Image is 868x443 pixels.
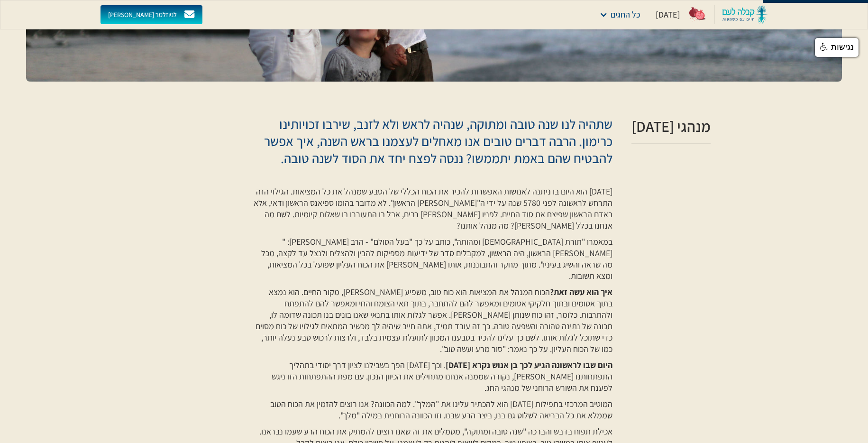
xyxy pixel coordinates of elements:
iframe: fb:share_button Facebook Social Plugin [631,149,662,159]
a: נגישות [815,38,859,57]
div: [DATE] [656,9,680,20]
p: . וכך [DATE] הפך בשבילנו לציון דרך יסודי בתהליך התפתחותנו [PERSON_NAME], נקודה שממנה אנחנו מתחילי... [252,360,612,394]
a: [DATE] [652,5,711,24]
div: כל החגים [595,5,644,24]
img: kabbalah-laam-logo-colored-transparent [722,5,768,24]
p: הכוח המנהל את המציאות הוא כוח טוב, משפיע [PERSON_NAME], מקור החיים. הוא נמצא בתוך אטומים ובתוך חל... [252,286,612,355]
a: [PERSON_NAME] לניוזלטר [101,5,202,24]
strong: איך הוא עשה זאת? [550,286,612,297]
div: [PERSON_NAME] לניוזלטר [108,10,177,19]
span: נגישות [831,42,854,52]
p: במאמרו "תורת [DEMOGRAPHIC_DATA] ומהותה", כותב על כך "בעל הסולם" - הרב [PERSON_NAME]: "[PERSON_NAM... [252,236,612,282]
strong: היום שבו לראשונה הגיע לכך בן אנוש נקרא [DATE] [446,360,612,370]
p: [DATE] הוא היום בו ניתנה לאנושות האפשרות להכיר את הכוח הכללי של הטבע שמנהל את כל המציאות. הגילוי ... [252,186,612,231]
h2: מנהגי [DATE] [631,118,711,135]
div: כל החגים [611,8,640,21]
p: המוטיב המרכזי בתפילות [DATE] הוא להכתיר עלינו את "המלך". למה הכוונה? אנו רוצים להזמין את הכוח הטו... [252,398,612,421]
img: נגישות [820,43,829,51]
p: שתהיה לנו שנה טובה ומתוקה, שנהיה לראש ולא לזנב, שירבו זכויותינו כרימון. הרבה דברים טובים אנו מאחל... [252,116,612,167]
